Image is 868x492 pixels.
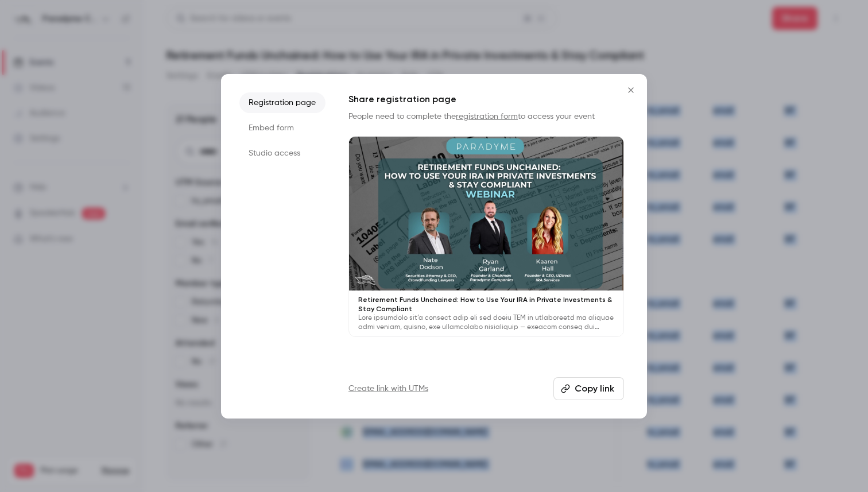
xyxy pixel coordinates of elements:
a: Create link with UTMs [348,383,428,394]
li: Studio access [239,143,325,164]
p: Retirement Funds Unchained: How to Use Your IRA in Private Investments & Stay Compliant [358,295,614,313]
button: Copy link [553,377,624,400]
a: registration form [456,113,518,121]
a: Retirement Funds Unchained: How to Use Your IRA in Private Investments & Stay CompliantLore ipsum... [348,136,624,338]
li: Embed form [239,118,325,138]
p: Lore ipsumdolo sit’a consect adip eli sed doeiu TEM in utlaboreetd ma aliquae admi veniam, quisno... [358,313,614,332]
h1: Share registration page [348,92,624,106]
li: Registration page [239,92,325,113]
p: People need to complete the to access your event [348,111,624,122]
button: Close [619,79,642,102]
